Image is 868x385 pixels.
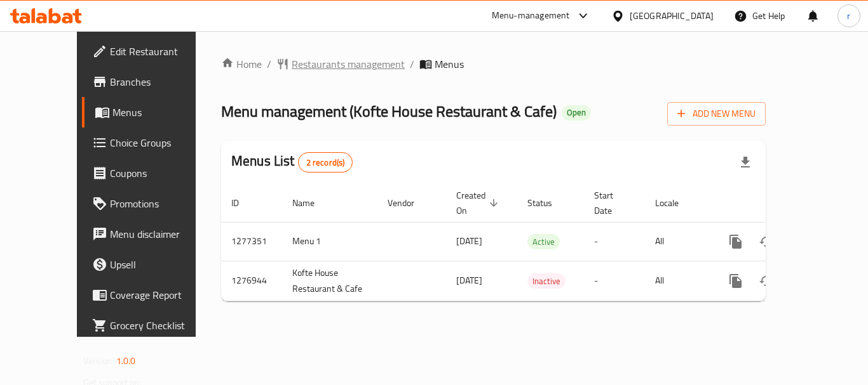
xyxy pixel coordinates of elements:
[82,36,222,67] a: Edit Restaurant
[221,261,282,301] td: 1276944
[112,105,212,120] span: Menus
[298,152,353,173] div: Total records count
[527,234,560,249] div: Active
[645,222,710,261] td: All
[456,188,502,218] span: Created On
[110,166,212,181] span: Coupons
[456,272,482,289] span: [DATE]
[276,56,405,72] a: Restaurants management
[82,127,222,158] a: Choice Groups
[267,56,271,72] li: /
[82,310,222,341] a: Grocery Checklist
[221,97,557,126] span: Menu management ( Kofte House Restaurant & Cafe )
[110,257,212,272] span: Upsell
[667,102,766,126] button: Add New Menu
[584,222,645,261] td: -
[282,261,377,301] td: Kofte House Restaurant & Cafe
[231,152,353,173] h2: Menus List
[527,235,560,249] span: Active
[221,56,262,72] a: Home
[388,195,431,211] span: Vendor
[847,9,850,23] span: r
[282,222,377,261] td: Menu 1
[82,249,222,280] a: Upsell
[82,280,222,310] a: Coverage Report
[82,188,222,219] a: Promotions
[410,56,414,72] li: /
[584,261,645,301] td: -
[292,195,331,211] span: Name
[110,318,212,333] span: Grocery Checklist
[730,147,761,178] div: Export file
[231,195,255,211] span: ID
[110,226,212,242] span: Menu disclaimer
[292,56,405,72] span: Restaurants management
[82,67,222,97] a: Branches
[527,273,566,289] div: Inactive
[110,74,212,89] span: Branches
[82,158,222,188] a: Coupons
[527,195,569,211] span: Status
[82,219,222,249] a: Menu disclaimer
[110,196,212,211] span: Promotions
[116,353,136,369] span: 1.0.0
[645,261,710,301] td: All
[677,106,756,122] span: Add New Menu
[655,195,695,211] span: Locale
[721,226,751,257] button: more
[221,222,282,261] td: 1277351
[221,184,853,301] table: enhanced table
[110,287,212,303] span: Coverage Report
[492,8,570,23] div: Menu-management
[751,266,782,296] button: Change Status
[221,56,766,72] nav: breadcrumb
[630,9,714,23] div: [GEOGRAPHIC_DATA]
[110,44,212,59] span: Edit Restaurant
[82,97,222,127] a: Menus
[299,157,353,169] span: 2 record(s)
[83,353,114,369] span: Version:
[527,274,566,289] span: Inactive
[721,266,751,296] button: more
[594,188,630,218] span: Start Date
[110,135,212,150] span: Choice Groups
[562,105,591,121] div: Open
[710,184,853,223] th: Actions
[751,226,782,257] button: Change Status
[456,233,482,249] span: [DATE]
[435,56,464,72] span: Menus
[562,107,591,118] span: Open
